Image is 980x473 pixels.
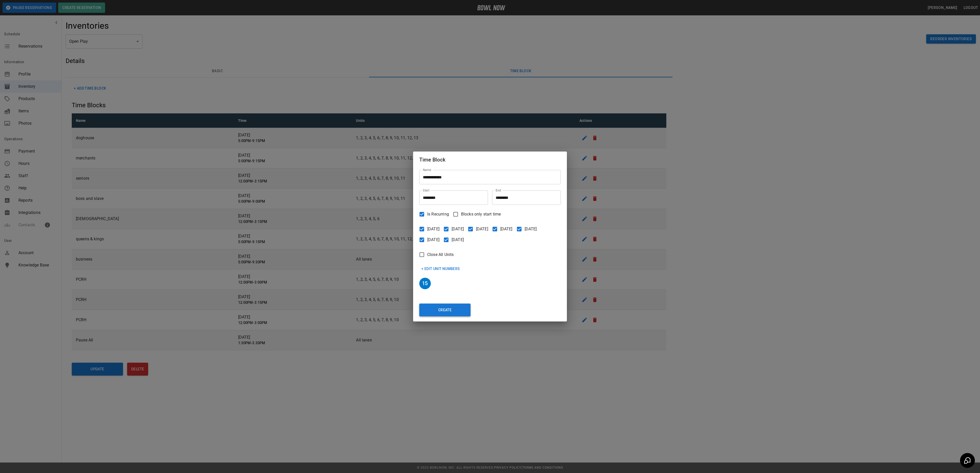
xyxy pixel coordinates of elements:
span: Is Recurring [427,211,449,217]
button: Create [419,304,471,316]
span: Blocks only start time [461,211,501,217]
span: [DATE] [500,226,513,232]
span: [DATE] [427,226,440,232]
span: Close All Units [427,252,454,258]
span: [DATE] [476,226,488,232]
h2: Time Block [413,152,567,168]
span: [DATE] [452,237,464,243]
button: + Edit Unit Numbers [419,264,462,274]
input: Choose time, selected time is 10:00 PM [492,190,557,205]
label: Start [423,188,430,192]
label: End [496,188,501,192]
input: Choose time, selected time is 12:00 PM [419,190,484,205]
h6: 15 [419,278,431,289]
span: [DATE] [452,226,464,232]
span: [DATE] [427,237,440,243]
span: [DATE] [525,226,537,232]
